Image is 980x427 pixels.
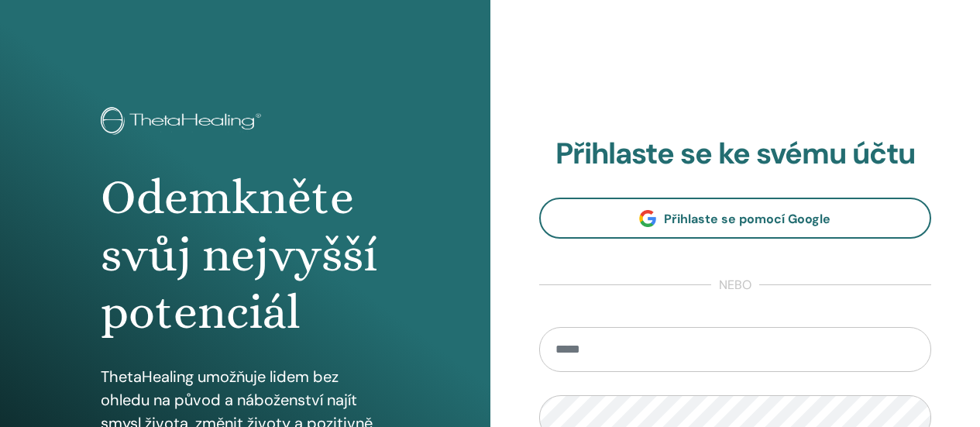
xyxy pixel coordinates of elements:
span: Přihlaste se pomocí Google [664,211,830,227]
span: nebo [711,276,759,294]
a: Přihlaste se pomocí Google [539,198,932,239]
h1: Odemkněte svůj nejvyšší potenciál [101,169,389,342]
h2: Přihlaste se ke svému účtu [539,136,932,172]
